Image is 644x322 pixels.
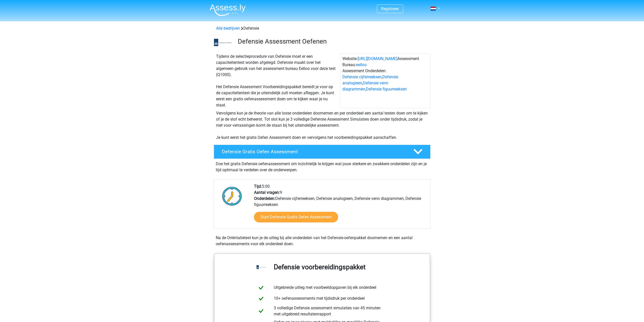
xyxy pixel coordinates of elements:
[214,159,431,173] div: Doe het gratis Defensie oefenassessment om inzichtelijk te krijgen wat jouw sterkere en zwakkere ...
[219,183,245,209] img: Klok
[214,53,340,108] div: Tijdens de selectieprocedure van Defensie moet er een capaciteitentest worden afgelegd. Defensie ...
[358,56,397,61] a: [URL][DOMAIN_NAME]
[381,6,399,11] a: Registreer
[222,149,405,155] h4: Defensie Gratis Oefen Assessment
[214,110,430,141] div: Vervolgens kun je de theorie van alle losse onderdelen doornemen en per onderdeel een aantal test...
[214,25,430,31] div: Defensie
[250,183,430,229] div: 5:00 9 Defensie cijferreeksen, Defensie analogieen, Defensie venn diagrammen, Defensie figuurreeksen
[254,184,262,189] b: Tijd:
[342,81,388,91] a: Defensie venn diagrammen
[340,53,430,108] div: Website: Assessment Bureau: Assessment Onderdelen: , , ,
[254,196,275,201] b: Onderdelen:
[210,4,246,16] img: Assessly
[356,62,367,67] a: eelloo
[214,235,431,247] div: Na de Oriëntatietest kun je de uitleg bij alle onderdelen van het Defensie-oefenpakket doornemen ...
[238,37,426,45] h3: Defensie Assessment Oefenen
[216,26,240,31] a: Alle bedrijven
[366,87,407,91] a: Defensie figuurreeksen
[342,74,398,85] a: Defensie analogieen
[254,190,280,195] b: Aantal vragen:
[212,145,433,159] a: Defensie Gratis Oefen Assessment
[342,74,382,79] a: Defensie cijferreeksen
[254,212,338,222] a: Start Defensie Gratis Oefen Assessment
